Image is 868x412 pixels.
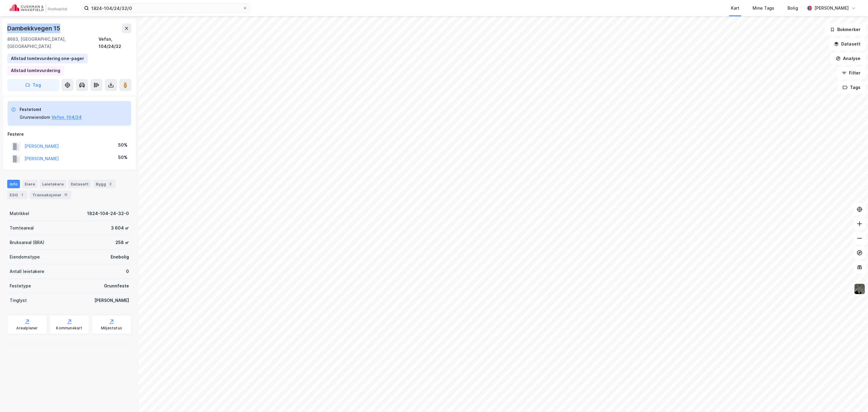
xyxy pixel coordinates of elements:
[10,210,29,217] div: Matrikkel
[788,5,798,12] div: Bolig
[10,282,31,290] div: Festetype
[7,180,20,188] div: Info
[838,81,866,93] button: Tags
[854,283,865,295] img: 9k=
[7,191,27,199] div: ESG
[52,114,82,121] button: Vefsn, 104/24
[7,36,99,50] div: 8663, [GEOGRAPHIC_DATA], [GEOGRAPHIC_DATA]
[753,5,774,12] div: Mine Tags
[111,253,129,261] div: Enebolig
[22,180,37,188] div: Eiere
[838,383,868,412] div: Kontrollprogram for chat
[115,239,129,246] div: 258 ㎡
[731,5,739,12] div: Kart
[56,326,82,331] div: Kommunekart
[7,24,61,33] div: Dambekkvegen 15
[825,24,866,36] button: Bokmerker
[10,239,44,246] div: Bruksareal (BRA)
[831,52,866,65] button: Analyse
[89,4,243,13] input: Søk på adresse, matrikkel, gårdeiere, leietakere eller personer
[837,67,866,79] button: Filter
[838,383,868,412] iframe: Chat Widget
[19,192,25,198] div: 1
[10,268,44,275] div: Antall leietakere
[68,180,91,188] div: Datasett
[16,326,38,331] div: Arealplaner
[126,268,129,275] div: 0
[63,192,69,198] div: 11
[20,114,50,121] div: Grunneiendom
[7,79,59,91] button: Tag
[87,210,129,217] div: 1824-104-24-32-0
[107,181,113,187] div: 2
[40,180,66,188] div: Leietakere
[814,5,849,12] div: [PERSON_NAME]
[10,224,34,232] div: Tomteareal
[10,253,40,261] div: Eiendomstype
[94,297,129,304] div: [PERSON_NAME]
[8,131,131,138] div: Festere
[118,154,127,161] div: 50%
[30,191,71,199] div: Transaksjoner
[11,55,84,62] div: Allstad tomtevurdering one-pager
[118,141,127,149] div: 50%
[10,297,27,304] div: Tinglyst
[93,180,116,188] div: Bygg
[99,36,131,50] div: Vefsn, 104/24/32
[104,282,129,290] div: Grunnfeste
[20,106,82,113] div: Festetomt
[829,38,866,50] button: Datasett
[111,224,129,232] div: 3 604 ㎡
[11,67,60,74] div: Allstad tomtevurdering
[10,4,67,12] img: cushman-wakefield-realkapital-logo.202ea83816669bd177139c58696a8fa1.svg
[101,326,122,331] div: Miljøstatus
